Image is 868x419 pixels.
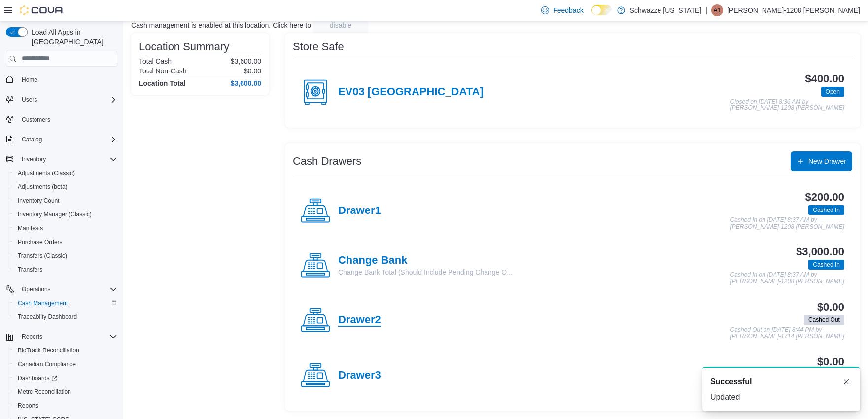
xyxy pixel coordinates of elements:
[14,250,71,262] a: Transfers (Classic)
[18,331,46,343] button: Reports
[18,238,63,246] span: Purchase Orders
[805,191,844,203] h3: $200.00
[10,344,121,357] button: BioTrack Reconciliation
[18,388,71,396] span: Metrc Reconciliation
[14,372,61,384] a: Dashboards
[18,331,117,343] span: Reports
[22,96,37,104] span: Users
[139,57,172,65] h6: Total Cash
[338,314,381,327] h4: Drawer2
[840,376,852,387] button: Dismiss toast
[18,313,77,321] span: Traceabilty Dashboard
[338,267,513,277] p: Change Bank Total (Should Include Pending Change O...
[2,152,121,166] button: Inventory
[10,221,121,235] button: Manifests
[553,5,583,15] span: Feedback
[14,181,117,193] span: Adjustments (beta)
[18,94,41,105] button: Users
[18,113,117,126] span: Customers
[14,209,117,220] span: Inventory Manager (Classic)
[813,260,840,269] span: Cashed In
[18,73,117,86] span: Home
[18,153,50,165] button: Inventory
[22,136,42,143] span: Catalog
[10,399,121,413] button: Reports
[711,4,723,16] div: Arthur-1208 Emsley
[14,209,96,220] a: Inventory Manager (Classic)
[18,74,41,86] a: Home
[18,183,68,191] span: Adjustments (beta)
[730,272,844,285] p: Cashed In on [DATE] 8:37 AM by [PERSON_NAME]-1208 [PERSON_NAME]
[22,333,42,341] span: Reports
[139,67,187,75] h6: Total Non-Cash
[22,116,50,124] span: Customers
[18,153,117,165] span: Inventory
[18,94,117,105] span: Users
[10,208,121,221] button: Inventory Manager (Classic)
[330,20,351,30] span: disable
[2,330,121,344] button: Reports
[10,357,121,371] button: Canadian Compliance
[14,386,75,398] a: Metrc Reconciliation
[14,297,71,309] a: Cash Management
[338,369,381,382] h4: Drawer3
[808,315,840,324] span: Cashed Out
[18,299,68,307] span: Cash Management
[10,166,121,180] button: Adjustments (Classic)
[14,358,80,370] a: Canadian Compliance
[10,180,121,194] button: Adjustments (beta)
[14,400,117,412] span: Reports
[10,263,121,277] button: Transfers
[22,285,51,293] span: Operations
[2,133,121,146] button: Catalog
[805,73,844,85] h3: $400.00
[18,197,60,205] span: Inventory Count
[18,224,43,232] span: Manifests
[14,250,117,262] span: Transfers (Classic)
[10,194,121,208] button: Inventory Count
[18,283,117,295] span: Operations
[10,249,121,263] button: Transfers (Classic)
[710,376,852,387] div: Notification
[14,400,42,412] a: Reports
[18,169,75,177] span: Adjustments (Classic)
[14,345,117,356] span: BioTrack Reconciliation
[808,260,844,270] span: Cashed In
[791,151,852,171] button: New Drawer
[804,315,844,325] span: Cashed Out
[14,372,117,384] span: Dashboards
[821,87,844,97] span: Open
[18,360,76,368] span: Canadian Compliance
[2,282,121,296] button: Operations
[817,356,844,368] h3: $0.00
[18,283,55,295] button: Operations
[10,371,121,385] a: Dashboards
[14,386,117,398] span: Metrc Reconciliation
[139,41,229,53] h3: Location Summary
[22,155,46,163] span: Inventory
[14,236,67,248] a: Purchase Orders
[14,236,117,248] span: Purchase Orders
[18,347,79,354] span: BioTrack Reconciliation
[14,167,79,179] a: Adjustments (Classic)
[244,67,261,75] p: $0.00
[2,93,121,106] button: Users
[18,266,42,274] span: Transfers
[710,376,752,387] span: Successful
[591,5,612,15] input: Dark Mode
[293,41,344,53] h3: Store Safe
[131,21,311,29] p: Cash management is enabled at this location. Click here to
[808,205,844,215] span: Cashed In
[313,17,368,33] button: disable
[14,311,117,323] span: Traceabilty Dashboard
[705,4,707,16] p: |
[22,76,37,84] span: Home
[14,264,117,276] span: Transfers
[813,206,840,214] span: Cashed In
[18,210,92,218] span: Inventory Manager (Classic)
[727,4,860,16] p: [PERSON_NAME]-1208 [PERSON_NAME]
[14,222,117,234] span: Manifests
[714,4,721,16] span: A1
[630,4,702,16] p: Schwazze [US_STATE]
[14,297,117,309] span: Cash Management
